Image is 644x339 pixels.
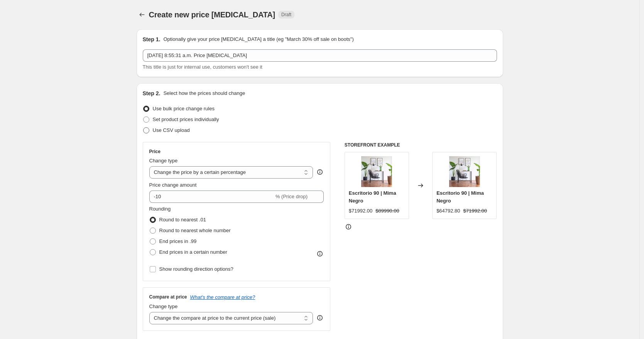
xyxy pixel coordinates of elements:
[149,148,161,155] h3: Price
[159,238,197,244] span: End prices in .99
[316,168,324,176] div: help
[149,158,178,164] span: Change type
[153,106,215,111] span: Use bulk price change rules
[436,190,484,204] span: Escritorio 90 | Mima Negro
[149,304,178,309] span: Change type
[149,10,276,19] span: Create new price [MEDICAL_DATA]
[159,266,233,272] span: Show rounding direction options?
[149,191,274,203] input: -15
[375,207,399,215] strike: $89990.00
[153,116,219,122] span: Set product prices individually
[449,156,480,187] img: escritorio-lider-negro_80x.jpg
[163,35,353,43] p: Optionally give your price [MEDICAL_DATA] a title (eg "March 30% off sale on boots")
[349,207,372,215] div: $71992.00
[153,127,190,133] span: Use CSV upload
[281,12,291,18] span: Draft
[276,194,308,199] span: % (Price drop)
[159,228,231,233] span: Round to nearest whole number
[436,207,460,215] div: $64792.80
[149,294,187,300] h3: Compare at price
[159,217,206,223] span: Round to nearest .01
[163,89,245,97] p: Select how the prices should change
[149,206,171,212] span: Rounding
[159,249,227,255] span: End prices in a certain number
[143,89,161,97] h2: Step 2.
[345,142,497,148] h6: STOREFRONT EXAMPLE
[143,35,161,43] h2: Step 1.
[137,9,147,20] button: Price change jobs
[349,190,396,204] span: Escritorio 90 | Mima Negro
[463,207,487,215] strike: $71992.00
[143,64,262,70] span: This title is just for internal use, customers won't see it
[190,294,255,300] button: What's the compare at price?
[316,314,324,322] div: help
[149,182,197,188] span: Price change amount
[361,156,392,187] img: escritorio-lider-negro_80x.jpg
[143,49,497,62] input: 30% off holiday sale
